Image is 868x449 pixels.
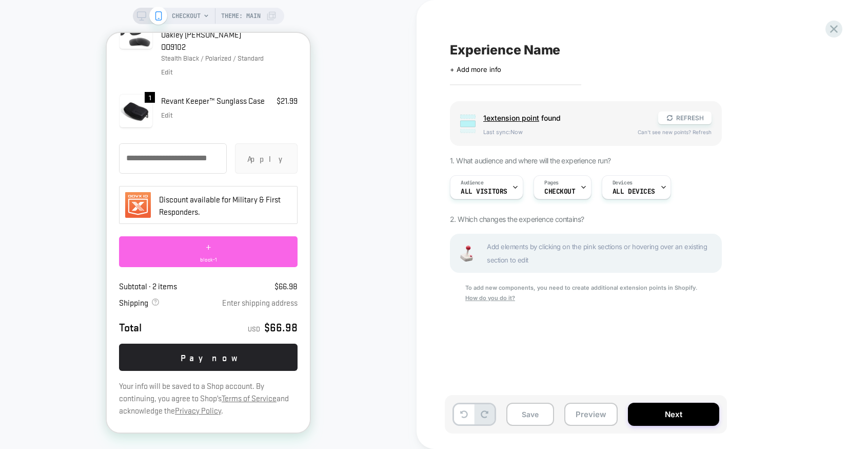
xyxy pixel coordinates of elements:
span: 2. Which changes the experience contains? [450,215,584,223]
span: 1 extension point [483,114,539,122]
span: Experience Name [450,42,560,58]
strong: Total [12,287,35,302]
span: Shipping [12,263,42,275]
button: REFRESH [658,111,712,124]
strong: $66.98 [157,286,191,303]
span: Subtotal · 2 items [12,247,70,258]
span: Pages [544,179,559,186]
span: CHECKOUT [172,8,201,24]
button: Next [628,403,719,426]
span: Enter shipping address [115,264,191,275]
span: found [483,114,648,122]
span: Add elements by clicking on the pink sections or hovering over an existing section to edit [487,240,716,267]
span: Audience [461,179,484,186]
span: CHECKOUT [544,188,576,195]
p: Stealth Black / Polarized / Standard [54,20,160,30]
span: USD [141,290,153,301]
button: Preview [564,403,618,426]
a: Privacy Policy [68,371,114,383]
u: How do you do it? [465,294,515,302]
div: To add new components, you need to create additional extension points in Shopify. [450,283,722,304]
span: $66.98 [168,247,191,258]
img: Logo for GOVX ID, a service used to verify military, first responder, nurse or teachers to qualif... [18,159,44,185]
span: + [99,207,105,222]
span: block-1 [93,222,110,231]
span: + Add more info [450,65,501,73]
span: Theme: MAIN [221,8,261,24]
p: Revant Keeper™ Sunglass Case [54,61,162,73]
span: ALL DEVICES [613,188,655,195]
button: Pay now [12,311,191,338]
span: $21.99 [170,61,191,73]
span: 1 [42,59,45,70]
span: All Visitors [461,188,507,195]
span: 1. What audience and where will the experience run? [450,156,610,165]
span: Your info will be saved to a Shop account. By continuing, you agree to Shop’s and acknowledge the . [12,346,191,383]
span: Last sync: Now [483,128,627,136]
button: Save [506,403,554,426]
span: Can't see new points? Refresh [638,129,712,135]
a: Terms of Service [115,359,170,370]
span: Discount available for Military & First Responders. [52,160,174,184]
span: Devices [613,179,633,186]
img: An angle view of the Revant Keeper sunglass case closed [13,62,46,95]
img: Joystick [456,246,477,261]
